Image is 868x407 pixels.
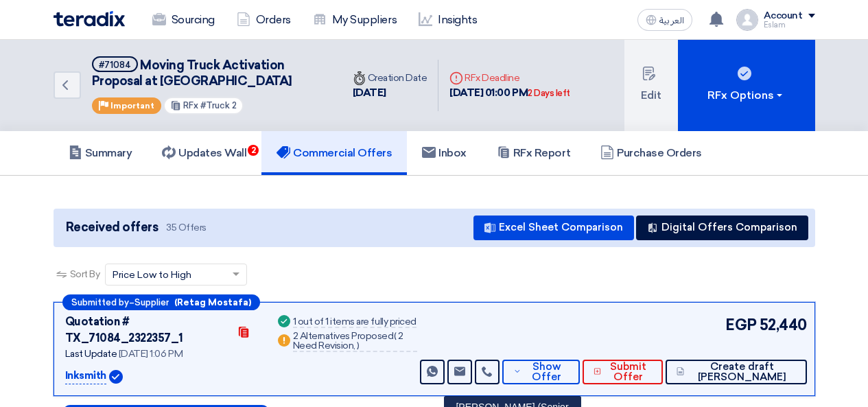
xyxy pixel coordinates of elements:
[200,100,237,111] span: #Truck 2
[637,9,692,31] button: العربية
[353,85,427,101] div: [DATE]
[725,314,757,336] span: EGP
[69,146,132,160] h5: Summary
[764,21,815,29] div: Eslam
[357,340,360,351] span: )
[449,71,570,85] div: RFx Deadline
[605,362,652,382] span: Submit Offer
[92,56,325,90] h5: Moving Truck Activation Proposal at El Rehab City
[65,314,228,347] div: Quotation # TX_71084_2322357_1
[473,216,634,240] button: Excel Sheet Comparison
[54,131,148,175] a: Summary
[482,131,585,175] a: RFx Report
[764,10,803,22] div: Account
[65,368,106,384] p: Inksmith
[736,9,758,31] img: profile_test.png
[134,298,169,307] span: Supplier
[248,145,259,156] span: 2
[113,268,191,282] span: Price Low to High
[408,5,488,35] a: Insights
[162,146,246,160] h5: Updates Wall
[353,71,427,85] div: Creation Date
[62,294,260,310] div: –
[54,11,125,27] img: Teradix logo
[70,267,100,281] span: Sort By
[92,58,292,89] span: Moving Truck Activation Proposal at [GEOGRAPHIC_DATA]
[302,5,408,35] a: My Suppliers
[293,332,417,352] div: 2 Alternatives Proposed
[166,221,207,234] span: 35 Offers
[600,146,702,160] h5: Purchase Orders
[99,60,131,69] div: #71084
[449,85,570,101] div: [DATE] 01:00 PM
[760,314,807,336] span: 52,440
[141,5,226,35] a: Sourcing
[659,16,684,25] span: العربية
[583,360,663,384] button: Submit Offer
[407,131,482,175] a: Inbox
[226,5,302,35] a: Orders
[147,131,261,175] a: Updates Wall2
[277,146,392,160] h5: Commercial Offers
[293,317,417,328] div: 1 out of 1 items are fully priced
[293,330,403,351] span: 2 Need Revision,
[66,218,159,237] span: Received offers
[636,216,808,240] button: Digital Offers Comparison
[688,362,795,382] span: Create draft [PERSON_NAME]
[624,40,678,131] button: Edit
[528,86,570,100] div: 2 Days left
[666,360,807,384] button: Create draft [PERSON_NAME]
[394,330,397,342] span: (
[678,40,815,131] button: RFx Options
[497,146,570,160] h5: RFx Report
[525,362,570,382] span: Show Offer
[174,298,251,307] b: (Retag Mostafa)
[71,298,129,307] span: Submitted by
[707,87,785,104] div: RFx Options
[261,131,407,175] a: Commercial Offers
[502,360,580,384] button: Show Offer
[119,348,183,360] span: [DATE] 1:06 PM
[183,100,198,111] span: RFx
[422,146,467,160] h5: Inbox
[109,370,123,384] img: Verified Account
[110,101,154,111] span: Important
[65,348,117,360] span: Last Update
[585,131,717,175] a: Purchase Orders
